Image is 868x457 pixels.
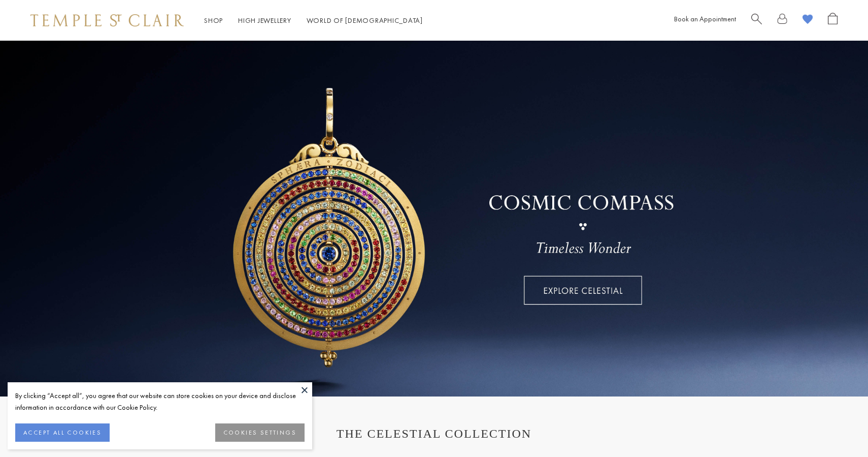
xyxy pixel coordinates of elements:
a: ShopShop [204,16,223,25]
a: Book an Appointment [674,14,736,23]
button: COOKIES SETTINGS [215,423,305,442]
a: High JewelleryHigh Jewellery [238,16,291,25]
a: View Wishlist [803,13,813,28]
a: Search [751,13,762,28]
a: World of [DEMOGRAPHIC_DATA]World of [DEMOGRAPHIC_DATA] [307,16,423,25]
nav: Main navigation [204,14,423,27]
h1: THE CELESTIAL COLLECTION [41,427,827,441]
iframe: Gorgias live chat messenger [817,409,858,447]
a: Open Shopping Bag [828,13,838,28]
button: ACCEPT ALL COOKIES [15,423,110,442]
img: Temple St. Clair [30,14,184,26]
div: By clicking “Accept all”, you agree that our website can store cookies on your device and disclos... [15,390,305,413]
